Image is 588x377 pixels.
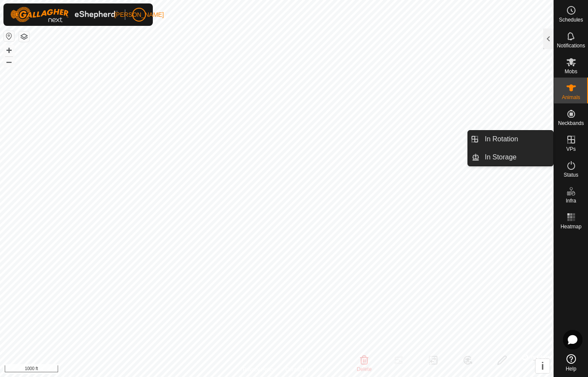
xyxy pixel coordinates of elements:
[114,10,164,19] span: [PERSON_NAME]
[480,131,553,148] a: In Rotation
[559,17,583,22] span: Schedules
[562,95,580,100] span: Animals
[566,146,576,152] span: VPs
[557,43,585,48] span: Notifications
[19,31,29,42] button: Map Layers
[554,351,588,375] a: Help
[10,7,118,22] img: Gallagher Logo
[563,172,578,178] span: Status
[566,366,576,371] span: Help
[566,198,576,203] span: Infra
[4,56,14,67] button: –
[468,131,553,148] li: In Rotation
[285,366,311,374] a: Contact Us
[558,121,584,126] span: Neckbands
[565,69,577,74] span: Mobs
[485,152,517,162] span: In Storage
[560,224,582,229] span: Heatmap
[468,149,553,166] li: In Storage
[480,149,553,166] a: In Storage
[535,359,550,373] button: i
[4,31,14,41] button: Reset Map
[541,360,544,372] span: i
[243,366,275,374] a: Privacy Policy
[4,45,14,56] button: +
[485,134,518,144] span: In Rotation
